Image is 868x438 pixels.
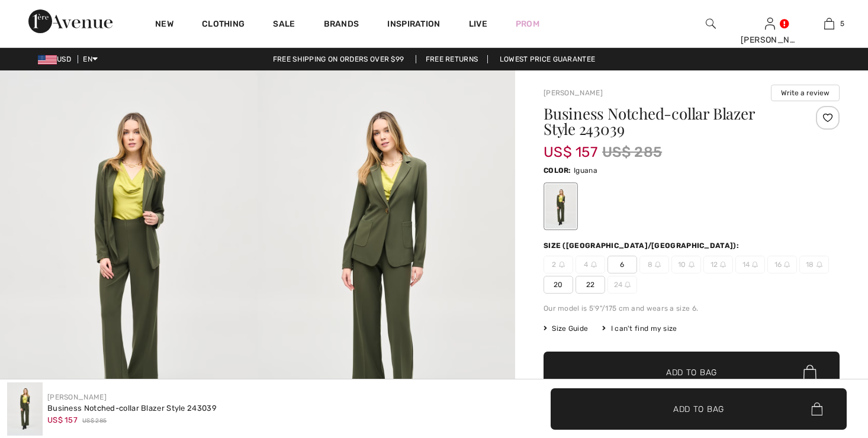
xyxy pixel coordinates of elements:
[741,34,799,46] div: [PERSON_NAME]
[602,141,662,163] span: US$ 285
[607,276,637,294] span: 24
[771,85,840,101] button: Write a review
[544,89,603,97] a: [PERSON_NAME]
[544,303,840,314] div: Our model is 5'9"/175 cm and wears a size 6.
[639,256,669,273] span: 8
[544,256,573,273] span: 2
[706,17,716,31] img: search the website
[735,256,765,273] span: 14
[516,18,539,30] a: Prom
[155,19,173,31] a: New
[469,18,487,30] a: Live
[47,416,78,424] span: US$ 157
[545,184,576,228] div: Iguana
[544,323,588,334] span: Size Guide
[551,388,847,430] button: Add to Bag
[816,262,822,268] img: ring-m.svg
[666,366,717,379] span: Add to Bag
[324,19,359,31] a: Brands
[490,55,605,63] a: Lowest Price Guarantee
[263,55,414,63] a: Free shipping on orders over $99
[544,352,840,393] button: Add to Bag
[28,9,112,33] img: 1ère Avenue
[82,417,107,426] span: US$ 285
[655,262,661,268] img: ring-m.svg
[799,256,829,273] span: 18
[544,106,790,137] h1: Business Notched-collar Blazer Style 243039
[559,262,565,268] img: ring-m.svg
[38,55,57,65] img: US Dollar
[83,55,98,63] span: EN
[576,256,605,273] span: 4
[7,382,43,436] img: Business Notched-Collar Blazer Style 243039
[689,262,695,268] img: ring-m.svg
[544,240,741,251] div: Size ([GEOGRAPHIC_DATA]/[GEOGRAPHIC_DATA]):
[671,256,701,273] span: 10
[273,19,295,31] a: Sale
[800,17,858,31] a: 5
[673,402,724,415] span: Add to Bag
[607,256,637,273] span: 6
[576,276,605,294] span: 22
[602,323,677,334] div: I can't find my size
[544,276,573,294] span: 20
[544,166,571,175] span: Color:
[840,18,844,29] span: 5
[416,55,488,63] a: Free Returns
[720,262,726,268] img: ring-m.svg
[765,18,775,29] a: Sign In
[767,256,797,273] span: 16
[703,256,733,273] span: 12
[591,262,597,268] img: ring-m.svg
[202,19,245,31] a: Clothing
[47,402,217,414] div: Business Notched-collar Blazer Style 243039
[824,17,834,31] img: My Bag
[387,19,440,31] span: Inspiration
[574,166,597,175] span: Iguana
[544,132,597,160] span: US$ 157
[784,262,790,268] img: ring-m.svg
[811,402,822,416] img: Bag.svg
[765,17,775,31] img: My Info
[752,262,758,268] img: ring-m.svg
[38,55,76,63] span: USD
[625,282,631,288] img: ring-m.svg
[47,393,107,401] a: [PERSON_NAME]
